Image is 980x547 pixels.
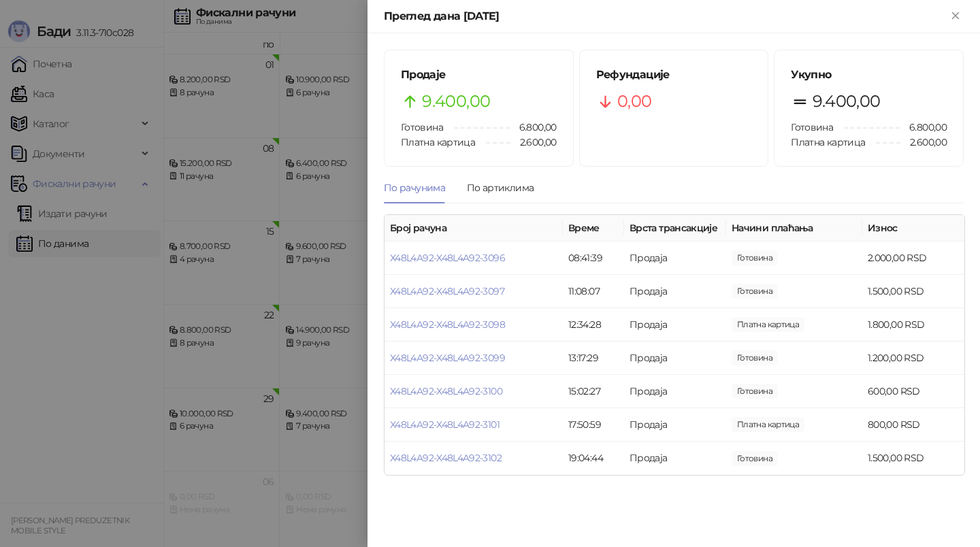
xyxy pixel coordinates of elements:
td: 12:34:28 [563,308,624,342]
td: 13:17:29 [563,342,624,375]
span: 2.600,00 [510,135,557,150]
span: 800,00 [732,417,804,432]
span: 2.600,00 [900,135,947,150]
td: Продаја [624,342,726,375]
a: X48L4A92-X48L4A92-3099 [390,352,505,364]
td: Продаја [624,408,726,442]
span: 1.500,00 [732,284,778,299]
span: 1.500,00 [732,451,778,466]
td: 17:50:59 [563,408,624,442]
span: Платна картица [401,136,475,148]
td: Продаја [624,275,726,308]
div: По рачунима [384,180,445,195]
td: 1.200,00 RSD [862,342,964,375]
td: 800,00 RSD [862,408,964,442]
td: 1.800,00 RSD [862,308,964,342]
td: Продаја [624,442,726,475]
td: 11:08:07 [563,275,624,308]
span: Готовина [401,121,443,133]
th: Врста трансакције [624,215,726,242]
td: Продаја [624,375,726,408]
span: 6.800,00 [900,120,947,135]
span: 1.200,00 [732,350,778,365]
span: 9.400,00 [813,88,881,114]
span: 0,00 [617,88,651,114]
a: X48L4A92-X48L4A92-3096 [390,252,505,264]
span: 2.000,00 [732,250,778,265]
td: Продаја [624,242,726,275]
th: Број рачуна [385,215,563,242]
span: 6.800,00 [510,120,557,135]
h5: Продаје [401,67,557,83]
span: Готовина [791,121,833,133]
td: 19:04:44 [563,442,624,475]
td: 1.500,00 RSD [862,275,964,308]
th: Износ [862,215,964,242]
a: X48L4A92-X48L4A92-3097 [390,285,504,297]
h5: Укупно [791,67,947,83]
a: X48L4A92-X48L4A92-3098 [390,318,505,331]
th: Начини плаћања [726,215,862,242]
span: 600,00 [732,384,778,399]
td: 1.500,00 RSD [862,442,964,475]
td: 15:02:27 [563,375,624,408]
td: Продаја [624,308,726,342]
span: Платна картица [791,136,865,148]
span: 9.400,00 [422,88,490,114]
h5: Рефундације [596,67,752,83]
span: 1.800,00 [732,317,804,332]
th: Време [563,215,624,242]
a: X48L4A92-X48L4A92-3101 [390,418,500,431]
button: Close [947,8,964,24]
td: 2.000,00 RSD [862,242,964,275]
div: Преглед дана [DATE] [384,8,947,24]
a: X48L4A92-X48L4A92-3102 [390,452,502,464]
div: По артиклима [467,180,534,195]
td: 08:41:39 [563,242,624,275]
td: 600,00 RSD [862,375,964,408]
a: X48L4A92-X48L4A92-3100 [390,385,502,397]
